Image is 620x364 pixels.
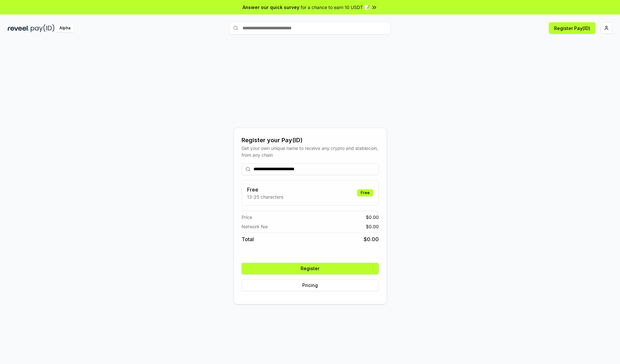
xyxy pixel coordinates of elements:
[242,235,254,243] span: Total
[247,186,283,193] h3: Free
[242,223,268,230] span: Network fee
[366,223,379,230] span: $ 0.00
[242,280,379,291] button: Pricing
[357,189,373,196] div: Free
[31,24,55,32] img: pay_id
[56,24,74,32] div: Alpha
[243,4,299,11] span: Answer our quick survey
[8,24,29,32] img: reveel_dark
[242,136,379,145] div: Register your Pay(ID)
[301,4,370,11] span: for a chance to earn 10 USDT 📝
[242,214,252,221] span: Price
[242,263,379,274] button: Register
[242,145,379,158] div: Get your own unique name to receive any crypto and stablecoin, from any chain
[364,235,379,243] span: $ 0.00
[247,193,283,200] p: 13-25 characters
[366,214,379,221] span: $ 0.00
[549,22,595,34] button: Register Pay(ID)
